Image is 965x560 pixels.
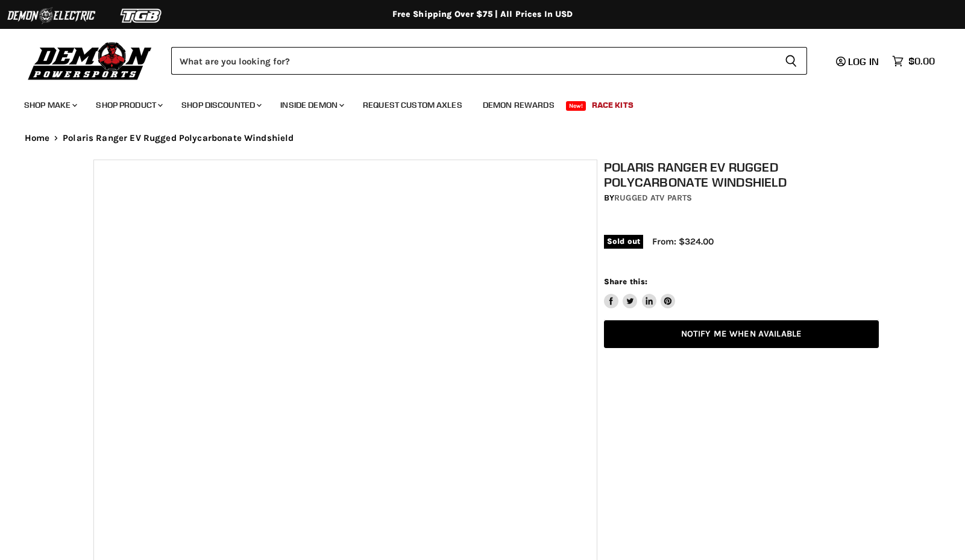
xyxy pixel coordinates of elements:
span: From: $324.00 [652,236,714,247]
a: Demon Rewards [474,93,564,117]
a: Shop Discounted [172,93,269,117]
a: Request Custom Axles [354,93,471,117]
img: Demon Powersports [24,39,156,82]
span: Sold out [604,235,643,248]
a: Inside Demon [271,93,351,117]
button: Search [775,47,807,75]
input: Search [171,47,775,75]
img: Demon Electric Logo 2 [6,4,96,27]
a: Log in [831,56,886,67]
span: Share this: [604,277,647,286]
a: Shop Make [15,93,84,117]
span: Polaris Ranger EV Rugged Polycarbonate Windshield [63,133,294,143]
img: TGB Logo 2 [96,4,187,27]
ul: Main menu [15,88,932,117]
span: Log in [848,55,879,67]
a: Notify Me When Available [604,320,879,349]
aside: Share this: [604,276,676,308]
nav: Breadcrumbs [1,133,965,143]
a: Race Kits [583,93,643,117]
a: Rugged ATV Parts [614,193,692,203]
div: by [604,191,879,205]
span: $0.00 [908,55,935,67]
h1: Polaris Ranger EV Rugged Polycarbonate Windshield [604,160,879,190]
span: New! [566,101,586,111]
a: Shop Product [87,93,170,117]
form: Product [171,47,807,75]
a: Home [25,133,50,143]
a: $0.00 [886,52,941,70]
div: Free Shipping Over $75 | All Prices In USD [1,9,965,20]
